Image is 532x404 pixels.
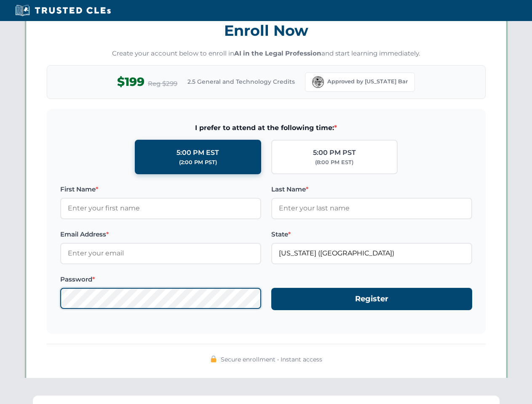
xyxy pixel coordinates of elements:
[60,184,261,194] label: First Name
[210,356,217,362] img: 🔒
[271,288,472,310] button: Register
[176,147,219,158] div: 5:00 PM EST
[271,198,472,219] input: Enter your last name
[313,147,356,158] div: 5:00 PM PST
[327,77,408,86] span: Approved by [US_STATE] Bar
[60,274,261,284] label: Password
[60,229,261,239] label: Email Address
[187,77,295,86] span: 2.5 General and Technology Credits
[60,198,261,219] input: Enter your first name
[271,243,472,264] input: Florida (FL)
[148,79,177,89] span: Reg $299
[13,4,113,17] img: Trusted CLEs
[47,49,486,58] p: Create your account below to enroll in and start learning immediately.
[234,49,321,57] strong: AI in the Legal Profession
[117,72,144,91] span: $199
[271,229,472,239] label: State
[315,158,353,167] div: (8:00 PM EST)
[60,122,472,133] span: I prefer to attend at the following time:
[60,243,261,264] input: Enter your email
[221,355,322,364] span: Secure enrollment • Instant access
[312,76,324,88] img: Florida Bar
[271,184,472,194] label: Last Name
[179,158,217,167] div: (2:00 PM PST)
[47,17,486,44] h3: Enroll Now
